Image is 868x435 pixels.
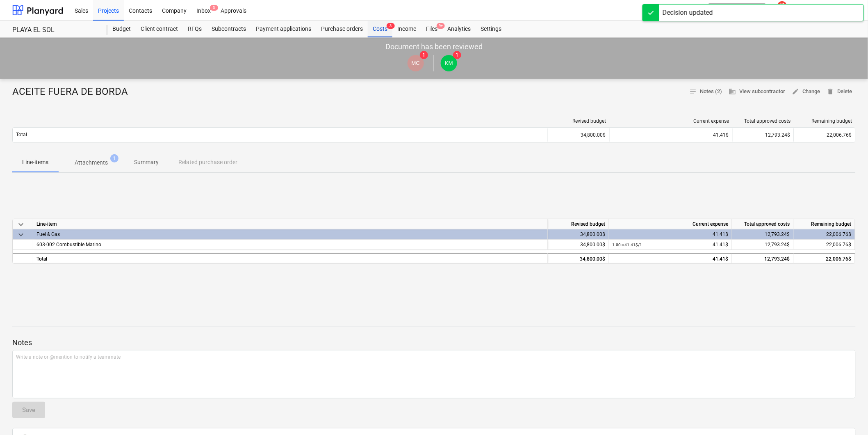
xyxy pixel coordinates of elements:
div: 34,800.00$ [548,128,609,142]
div: 41.41$ [613,240,729,250]
a: Income [392,21,421,37]
div: Current expense [613,118,729,124]
a: Purchase orders [316,21,368,37]
div: Fuel & Gas [36,229,544,239]
div: Costs [368,21,392,37]
div: Revised budget [551,118,606,124]
div: Current expense [609,219,732,229]
div: Remaining budget [797,118,852,124]
span: 1 [420,51,428,59]
div: Decision updated [663,8,713,18]
div: 22,006.76$ [794,229,855,240]
span: 1 [453,51,461,59]
div: 41.41$ [613,254,729,264]
button: Notes (2) [686,85,726,98]
div: 22,006.76$ [794,253,855,263]
div: kristin morales [441,55,457,71]
span: View subcontractor [729,87,786,96]
small: 1.00 × 41.41$ / 1 [613,243,642,247]
a: Settings [476,21,506,37]
a: Files9+ [421,21,442,37]
div: 12,793.24$ [732,253,794,263]
span: 9+ [437,23,445,29]
div: ACEITE FUERA DE BORDA [12,85,134,98]
p: Notes [12,338,856,348]
span: 12,793.24$ [765,242,790,247]
span: keyboard_arrow_down [16,230,26,240]
a: Subcontracts [207,21,251,37]
a: Client contract [136,21,183,37]
div: Total approved costs [732,219,794,229]
a: Costs3 [368,21,392,37]
iframe: Chat Widget [827,396,868,435]
p: Line-items [22,158,48,167]
p: Total [16,131,27,138]
span: Notes (2) [690,87,722,96]
span: keyboard_arrow_down [16,220,26,229]
div: 12,793.24$ [732,128,794,142]
div: Total [33,253,548,263]
span: 3 [210,5,218,11]
span: business [729,88,736,95]
span: 3 [387,23,395,29]
div: 41.41$ [613,229,729,240]
div: 41.41$ [613,132,729,138]
a: RFQs [183,21,207,37]
a: Budget [107,21,136,37]
div: 34,800.00$ [548,229,609,240]
div: PLAYA EL SOL [12,26,98,34]
span: MC [412,60,420,66]
a: Analytics [442,21,476,37]
div: Files [421,21,442,37]
span: notes [690,88,697,95]
div: 12,793.24$ [732,229,794,240]
p: Summary [134,158,159,167]
a: Payment applications [251,21,316,37]
button: Change [789,85,824,98]
p: Document has been reviewed [385,42,483,52]
span: edit [792,88,800,95]
span: 603-002 Combustible Marino [36,242,101,247]
span: delete [827,88,834,95]
span: 22,006.76$ [827,132,852,138]
div: Total approved costs [736,118,791,124]
span: Change [792,87,820,96]
span: Delete [827,87,852,96]
button: View subcontractor [726,85,789,98]
div: 34,800.00$ [548,253,609,263]
div: Remaining budget [794,219,855,229]
span: 1 [110,154,118,163]
span: 22,006.76$ [827,242,852,247]
div: 34,800.00$ [548,240,609,250]
div: Revised budget [548,219,609,229]
span: KM [445,60,453,66]
div: Mareliz Chi [408,55,424,71]
button: Delete [824,85,856,98]
div: Line-item [33,219,548,229]
p: Attachments [75,158,108,167]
